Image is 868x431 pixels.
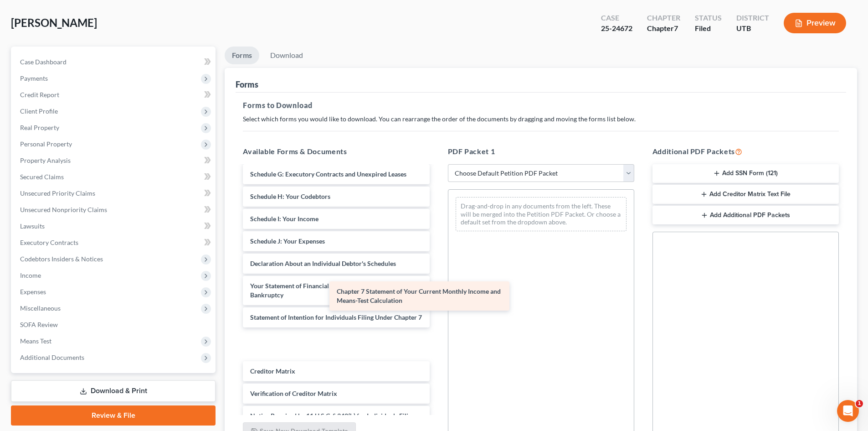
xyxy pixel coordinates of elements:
a: Credit Report [13,87,216,103]
span: Verification of Creditor Matrix [250,389,337,397]
button: Add Creditor Matrix Text File [652,185,839,204]
span: Client Profile [20,107,58,115]
span: Your Statement of Financial Affairs for Individuals Filing for Bankruptcy [250,282,420,299]
iframe: Intercom live chat [837,400,859,422]
a: Executory Contracts [13,234,216,251]
h5: PDF Packet 1 [448,146,634,157]
span: Chapter 7 Statement of Your Current Monthly Income and Means-Test Calculation [337,287,501,304]
span: Schedule I: Your Income [250,215,318,223]
div: Status [695,13,722,23]
div: Chapter [647,13,680,23]
span: 7 [674,24,678,32]
span: Miscellaneous [20,304,61,312]
span: Creditor Matrix [250,367,295,375]
span: SOFA Review [20,321,58,328]
div: Filed [695,23,722,34]
a: Case Dashboard [13,54,216,70]
span: Property Analysis [20,156,71,164]
div: Drag-and-drop in any documents from the left. These will be merged into the Petition PDF Packet. ... [456,197,627,231]
span: Income [20,271,41,279]
a: Lawsuits [13,218,216,234]
a: Download & Print [11,380,216,402]
span: Additional Documents [20,353,84,361]
span: Executory Contracts [20,239,78,246]
a: Forms [225,47,259,64]
span: Case Dashboard [20,58,67,66]
span: Expenses [20,288,46,296]
button: Add SSN Form (121) [652,164,839,183]
div: Forms [236,79,258,90]
div: District [736,13,769,23]
a: Unsecured Nonpriority Claims [13,202,216,218]
a: Review & File [11,405,216,426]
span: Means Test [20,337,51,345]
button: Preview [784,13,846,33]
p: Select which forms you would like to download. You can rearrange the order of the documents by dr... [243,114,839,124]
a: Property Analysis [13,152,216,169]
h5: Additional PDF Packets [652,146,839,157]
span: Lawsuits [20,222,45,230]
span: Credit Report [20,91,59,99]
span: Schedule J: Your Expenses [250,237,325,245]
span: Unsecured Priority Claims [20,189,95,197]
span: Personal Property [20,140,72,148]
span: 1 [856,400,863,407]
a: SOFA Review [13,317,216,333]
span: Schedule G: Executory Contracts and Unexpired Leases [250,170,406,178]
span: Secured Claims [20,173,64,181]
a: Download [263,47,310,64]
span: Schedule H: Your Codebtors [250,192,330,200]
div: 25-24672 [601,23,632,34]
span: [PERSON_NAME] [11,16,97,29]
span: Payments [20,74,48,82]
span: Unsecured Nonpriority Claims [20,206,107,213]
span: Statement of Intention for Individuals Filing Under Chapter 7 [250,313,422,321]
a: Secured Claims [13,169,216,185]
div: UTB [736,23,769,34]
span: Notice Required by 11 U.S.C. § 342(b) for Individuals Filing for Bankruptcy [250,412,415,429]
span: Codebtors Insiders & Notices [20,255,103,263]
div: Chapter [647,23,680,34]
span: Real Property [20,124,59,131]
span: Declaration About an Individual Debtor's Schedules [250,260,396,267]
h5: Forms to Download [243,100,839,111]
h5: Available Forms & Documents [243,146,429,157]
a: Unsecured Priority Claims [13,185,216,202]
div: Case [601,13,632,23]
button: Add Additional PDF Packets [652,206,839,225]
